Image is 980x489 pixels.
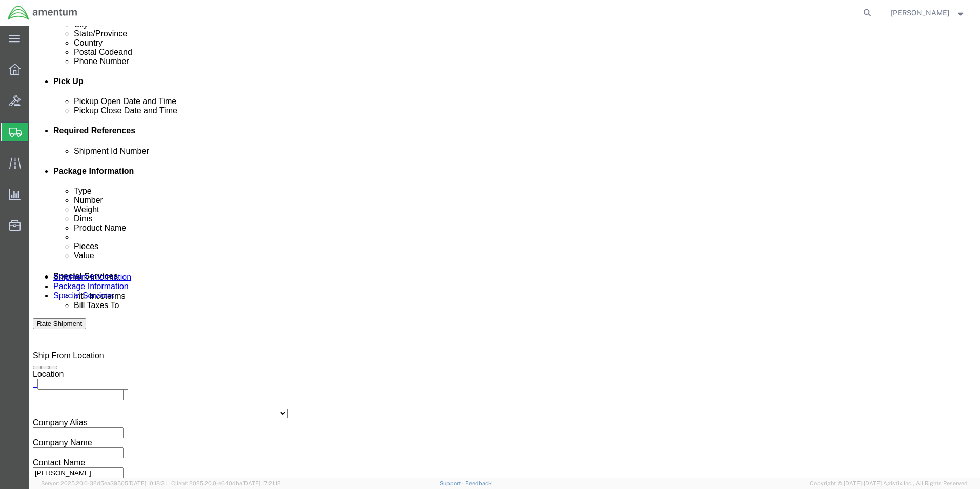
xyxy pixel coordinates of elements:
[810,479,968,488] span: Copyright © [DATE]-[DATE] Agistix Inc., All Rights Reserved
[891,7,949,18] span: Jon Kanaiaupuni
[7,5,78,21] img: logo
[41,480,167,486] span: Server: 2025.20.0-32d5ea39505
[465,480,492,486] a: Feedback
[128,480,167,486] span: [DATE] 10:18:31
[242,480,281,486] span: [DATE] 17:21:12
[171,480,281,486] span: Client: 2025.20.0-e640dba
[440,480,465,486] a: Support
[890,7,966,19] button: [PERSON_NAME]
[29,26,980,478] iframe: FS Legacy Container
